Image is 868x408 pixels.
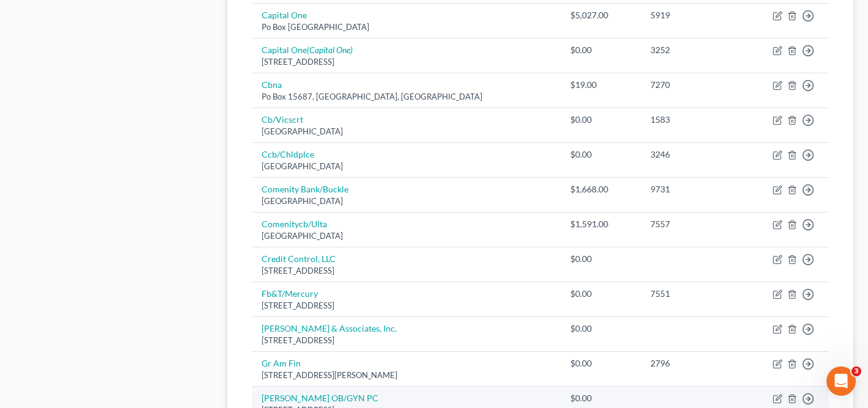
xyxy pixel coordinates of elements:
div: [GEOGRAPHIC_DATA] [262,161,551,172]
div: $1,591.00 [570,218,631,230]
div: [STREET_ADDRESS] [262,265,551,277]
div: $0.00 [570,357,631,370]
a: Cbna [262,79,282,90]
div: $0.00 [570,114,631,126]
div: 7557 [650,218,735,230]
div: $0.00 [570,392,631,404]
div: $0.00 [570,288,631,300]
div: 7551 [650,288,735,300]
div: [GEOGRAPHIC_DATA] [262,195,551,207]
div: [GEOGRAPHIC_DATA] [262,230,551,242]
i: (Capital One) [307,45,353,55]
span: 3 [851,366,861,376]
a: Comenitycb/Ulta [262,219,327,229]
a: Capital One [262,10,307,20]
div: 7270 [650,79,735,91]
div: [GEOGRAPHIC_DATA] [262,126,551,137]
div: 9731 [650,183,735,195]
div: $1,668.00 [570,183,631,195]
div: $5,027.00 [570,9,631,21]
a: Comenity Bank/Buckle [262,184,348,194]
div: 1583 [650,114,735,126]
a: Ccb/Chldplce [262,149,314,159]
a: [PERSON_NAME] & Associates, Inc. [262,323,397,333]
div: 2796 [650,357,735,370]
a: Capital One(Capital One) [262,45,353,55]
div: [STREET_ADDRESS] [262,300,551,311]
a: Fb&T/Mercury [262,288,318,299]
div: Po Box [GEOGRAPHIC_DATA] [262,21,551,33]
div: 3252 [650,44,735,56]
div: 5919 [650,9,735,21]
div: [STREET_ADDRESS] [262,335,551,346]
div: 3246 [650,148,735,161]
div: $19.00 [570,79,631,91]
a: Credit Control, LLC [262,253,336,264]
a: Gr Am Fin [262,358,301,368]
div: [STREET_ADDRESS] [262,56,551,68]
iframe: Intercom live chat [826,366,856,396]
div: $0.00 [570,148,631,161]
div: Po Box 15687, [GEOGRAPHIC_DATA], [GEOGRAPHIC_DATA] [262,91,551,103]
a: Cb/Vicscrt [262,114,303,125]
div: $0.00 [570,253,631,265]
div: [STREET_ADDRESS][PERSON_NAME] [262,370,551,381]
div: $0.00 [570,322,631,335]
div: $0.00 [570,44,631,56]
a: [PERSON_NAME] OB/GYN PC [262,393,378,403]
